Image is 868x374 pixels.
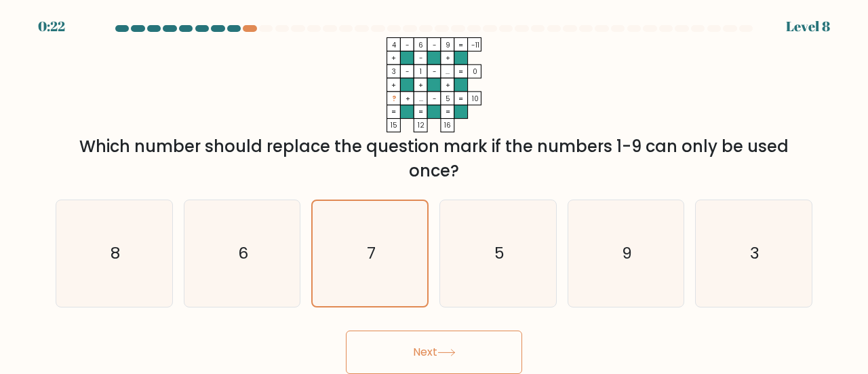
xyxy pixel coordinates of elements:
tspan: 9 [446,40,450,50]
text: 9 [622,242,632,264]
tspan: ... [419,94,423,104]
tspan: - [433,67,437,77]
tspan: + [392,53,397,63]
text: 6 [238,242,248,264]
button: Next [346,331,522,374]
tspan: - [433,40,437,50]
tspan: 5 [446,94,450,104]
tspan: + [418,80,423,90]
tspan: ... [446,67,450,77]
tspan: 6 [418,40,423,50]
tspan: + [406,94,410,104]
tspan: 16 [444,120,451,130]
tspan: - [406,67,410,77]
tspan: = [458,94,463,104]
tspan: 3 [392,67,396,77]
tspan: 10 [472,94,479,104]
div: Level 8 [786,16,830,37]
tspan: = [418,107,423,117]
tspan: 0 [473,67,477,77]
tspan: = [458,40,463,50]
tspan: - [419,53,423,63]
div: Which number should replace the question mark if the numbers 1-9 can only be used once? [64,134,804,183]
tspan: + [392,80,397,90]
tspan: 15 [391,120,397,130]
tspan: = [446,107,450,117]
text: 3 [750,242,759,264]
tspan: 12 [418,120,425,130]
div: 0:22 [38,16,65,37]
tspan: - [433,94,437,104]
tspan: + [446,80,450,90]
tspan: - [406,40,410,50]
tspan: -11 [471,40,479,50]
tspan: = [458,67,463,77]
tspan: 1 [420,67,422,77]
text: 5 [494,242,504,264]
text: 7 [367,242,376,264]
tspan: = [392,107,397,117]
tspan: ? [392,94,396,104]
tspan: 4 [392,40,396,50]
text: 8 [111,242,120,264]
tspan: + [446,53,450,63]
